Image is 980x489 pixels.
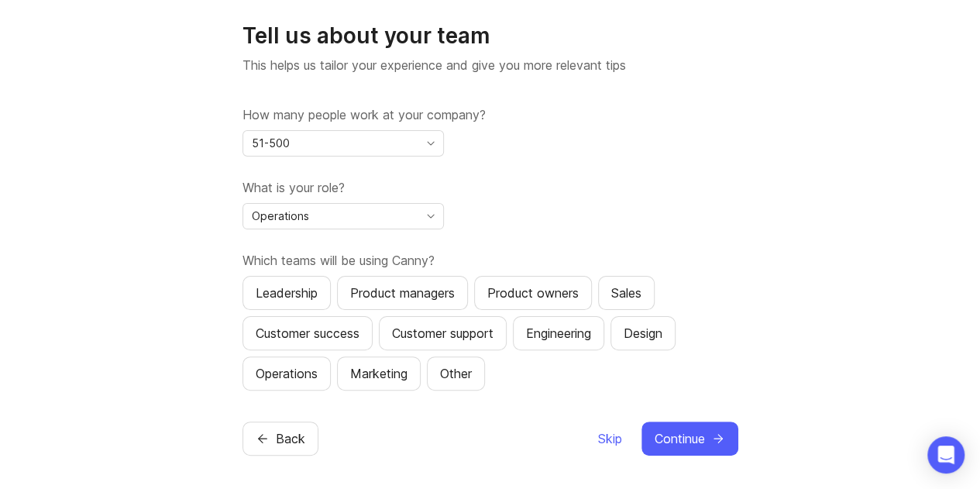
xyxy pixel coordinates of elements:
div: Leadership [256,284,318,302]
span: Skip [598,429,622,448]
label: How many people work at your company? [242,105,738,124]
button: Marketing [337,356,421,391]
div: Sales [611,284,641,302]
div: Product owners [487,284,579,302]
button: Product owners [474,276,592,310]
button: Design [610,316,676,350]
label: Which teams will be using Canny? [242,251,738,270]
div: toggle menu [242,130,444,157]
svg: toggle icon [418,210,443,222]
div: Open Intercom Messenger [927,436,965,474]
div: Other [440,364,472,383]
button: Leadership [242,276,331,310]
div: Product managers [350,284,455,302]
button: Continue [641,422,738,456]
button: Sales [598,276,655,310]
div: Engineering [526,324,591,343]
svg: toggle icon [418,137,443,150]
span: Back [276,429,305,448]
div: Design [624,324,662,343]
span: Continue [655,429,705,448]
button: Customer support [379,316,507,350]
div: Marketing [350,364,407,383]
button: Operations [242,356,331,391]
div: Customer support [392,324,493,343]
button: Engineering [513,316,604,350]
p: This helps us tailor your experience and give you more relevant tips [242,56,738,74]
button: Skip [597,422,623,456]
button: Back [242,422,318,456]
label: What is your role? [242,178,738,197]
button: Customer success [242,316,373,350]
button: Product managers [337,276,468,310]
div: Operations [256,364,318,383]
span: Operations [252,208,309,225]
div: Customer success [256,324,359,343]
h1: Tell us about your team [242,22,738,50]
button: Other [427,356,485,391]
div: toggle menu [242,203,444,229]
span: 51-500 [252,135,290,152]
